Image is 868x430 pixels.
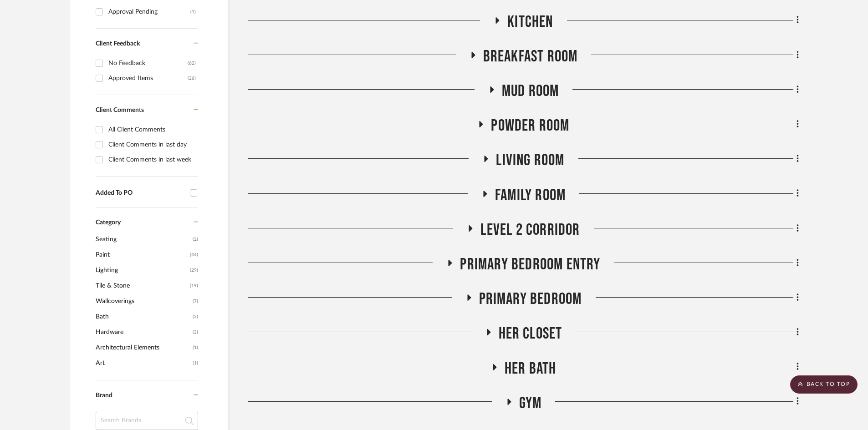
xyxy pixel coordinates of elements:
[96,293,190,309] span: Wallcoverings
[96,278,188,293] span: Tile & Stone
[96,309,190,324] span: Bath
[505,359,557,379] span: Her Bath
[96,355,190,371] span: Art
[480,220,580,240] span: Level 2 Corridor
[190,5,196,19] div: (1)
[460,255,600,274] span: Primary Bedroom Entry
[193,309,198,324] span: (2)
[190,278,198,293] span: (19)
[108,5,190,19] div: Approval Pending
[495,186,566,205] span: Family Room
[108,152,196,167] div: Client Comments in last week
[96,189,185,197] div: Added To PO
[96,324,190,340] span: Hardware
[96,392,112,399] span: Brand
[193,356,198,370] span: (1)
[491,116,569,136] span: Powder Room
[108,71,188,86] div: Approved Items
[96,412,198,430] input: Search Brands
[790,375,858,394] scroll-to-top-button: BACK TO TOP
[96,263,188,278] span: Lighting
[96,232,190,247] span: Seating
[108,137,196,152] div: Client Comments in last day
[96,340,190,355] span: Architectural Elements
[188,56,196,71] div: (62)
[96,247,188,263] span: Paint
[193,232,198,247] span: (2)
[108,122,196,137] div: All Client Comments
[499,324,562,344] span: Her Closet
[502,81,559,101] span: Mud Room
[190,263,198,278] span: (29)
[96,219,121,227] span: Category
[496,151,564,170] span: Living Room
[96,40,140,47] span: Client Feedback
[108,56,188,71] div: No Feedback
[193,340,198,355] span: (1)
[96,107,144,113] span: Client Comments
[507,12,553,32] span: Kitchen
[519,394,542,413] span: Gym
[479,289,582,309] span: Primary Bedroom
[483,47,578,66] span: Breakfast Room
[193,294,198,309] span: (7)
[190,248,198,262] span: (44)
[188,71,196,86] div: (26)
[193,325,198,339] span: (2)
